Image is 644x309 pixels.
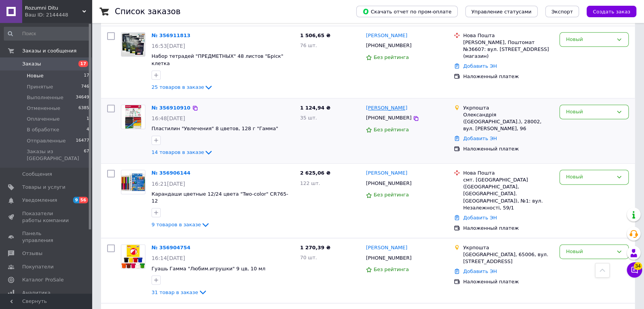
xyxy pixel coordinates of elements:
div: Новый [566,173,613,181]
a: Набор тетрадей "ПРЕДМЕТНЫХ" 48 листов "Бріск" клетка [152,53,283,66]
a: Фото товару [121,244,145,269]
span: 16:21[DATE] [152,181,185,187]
span: Создать заказ [593,9,630,15]
span: Оплаченные [27,116,60,123]
a: № 356910910 [152,105,191,111]
a: № 356906144 [152,170,191,176]
span: Выполненные [27,94,64,101]
span: [PHONE_NUMBER] [366,255,411,261]
div: Ваш ID: 2144448 [25,11,92,18]
span: Покупатели [22,263,54,270]
span: 4 [86,126,89,133]
a: Карандаши цветные 12/24 цвета "Two-color" CR765-12 [152,191,288,204]
div: Наложенный платеж [463,278,553,285]
img: Фото товару [121,245,145,268]
div: смт. [GEOGRAPHIC_DATA] ([GEOGRAPHIC_DATA], [GEOGRAPHIC_DATA]. [GEOGRAPHIC_DATA]), №1: вул. Незале... [463,177,553,211]
a: Фото товару [121,105,145,129]
span: 70 шт. [300,255,317,260]
span: Без рейтинга [373,192,409,198]
span: 1 506,65 ₴ [300,33,330,38]
div: [PERSON_NAME], Поштомат №36607: вул. [STREET_ADDRESS] (магазин) [463,39,553,60]
a: [PERSON_NAME] [366,170,407,177]
span: 16:48[DATE] [152,115,185,121]
div: Нова Пошта [463,170,553,177]
a: 9 товаров в заказе [152,221,210,227]
span: 746 [81,83,89,90]
span: Экспорт [551,9,573,15]
span: Управление статусами [471,9,532,15]
a: Фото товару [121,32,145,57]
span: Товары и услуги [22,184,65,191]
span: 2 625,06 ₴ [300,170,330,176]
a: Добавить ЭН [463,136,497,141]
a: 14 товаров в заказе [152,149,213,155]
span: 31 товар в заказе [152,289,198,295]
span: 9 [73,197,79,203]
span: 1 [86,116,89,123]
span: 1 270,39 ₴ [300,245,330,250]
h1: Список заказов [115,7,181,16]
span: 34 [634,262,642,270]
a: Создать заказ [579,8,636,14]
span: Принятые [27,83,53,90]
span: [PHONE_NUMBER] [366,180,411,186]
span: Панель управления [22,230,71,244]
span: Без рейтинга [373,54,409,60]
span: Отмененные [27,105,60,112]
span: Гуашь Гамма "Любим.игрушки" 9 цв, 10 мл [152,266,266,271]
span: Сообщения [22,171,52,178]
span: 25 товаров в заказе [152,84,204,90]
span: 56 [79,197,88,203]
a: № 356904754 [152,245,191,250]
span: Заказы [22,60,41,67]
span: 17 [78,60,88,67]
span: Отзывы [22,250,42,257]
div: Наложенный платеж [463,146,553,152]
div: Наложенный платеж [463,73,553,80]
a: [PERSON_NAME] [366,244,407,252]
img: Фото товару [121,33,145,56]
img: Фото товару [121,170,145,194]
span: Новые [27,72,44,79]
span: В обработке [27,126,59,133]
span: Скачать отчет по пром-оплате [362,8,452,15]
span: Уведомления [22,197,57,204]
div: Наложенный платеж [463,225,553,232]
span: Без рейтинга [373,266,409,272]
a: № 356911813 [152,33,191,38]
span: 6385 [78,105,89,112]
div: Укрпошта [463,105,553,111]
a: Добавить ЭН [463,215,497,221]
span: 16:14[DATE] [152,255,185,261]
div: Нова Пошта [463,32,553,39]
button: Чат с покупателем34 [627,262,642,278]
div: Новый [566,248,613,256]
a: 25 товаров в заказе [152,84,213,90]
div: Новый [566,36,613,44]
span: Rozumni Ditu [25,5,82,11]
a: 31 товар в заказе [152,289,207,295]
span: 76 шт. [300,43,317,48]
span: 14 товаров в заказе [152,149,204,155]
span: 35 шт. [300,115,317,121]
img: Фото товару [121,105,145,129]
span: 1 124,94 ₴ [300,105,330,111]
span: [PHONE_NUMBER] [366,43,411,48]
span: Отправленные [27,137,66,144]
span: Показатели работы компании [22,210,71,224]
span: 67 [84,148,89,162]
button: Создать заказ [587,6,636,17]
span: Каталог ProSale [22,276,64,283]
span: 17 [84,72,89,79]
div: [GEOGRAPHIC_DATA], 65006, вул. [STREET_ADDRESS] [463,251,553,265]
div: Олександрія ([GEOGRAPHIC_DATA].), 28002, вул. [PERSON_NAME], 96 [463,111,553,132]
a: Фото товару [121,170,145,194]
span: 34649 [76,94,89,101]
span: Заказы и сообщения [22,47,77,54]
button: Управление статусами [465,6,538,17]
div: Новый [566,108,613,116]
span: Аналитика [22,289,51,296]
div: Укрпошта [463,244,553,251]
